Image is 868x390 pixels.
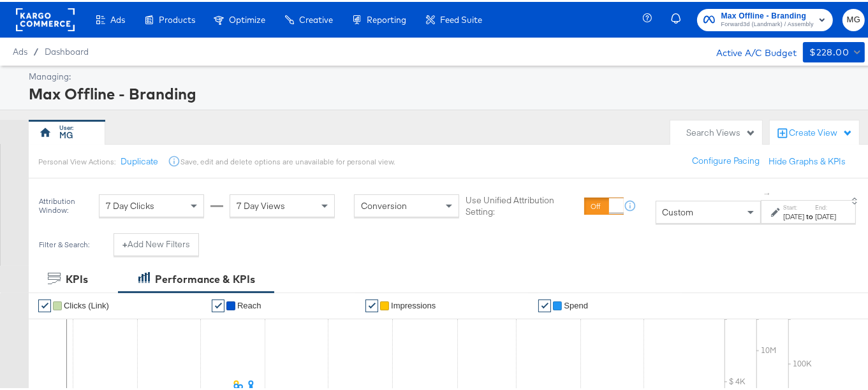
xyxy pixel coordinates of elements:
[237,299,261,308] span: Reach
[64,299,109,308] span: Clicks (Link)
[703,40,797,59] div: Active A/C Budget
[180,155,395,165] div: Save, edit and delete options are unavailable for personal view.
[721,8,814,21] span: Max Offline - Branding
[697,7,833,29] button: Max Offline - BrandingForward3d (Landmark) / Assembly
[121,154,158,166] button: Duplicate
[38,298,51,310] a: ✔
[663,205,694,216] span: Custom
[466,192,579,216] label: Use Unified Attribution Setting:
[391,299,436,308] span: Impressions
[38,155,115,165] div: Personal View Actions:
[367,13,406,23] span: Reporting
[29,69,862,81] div: Managing:
[803,40,865,61] button: $228.00
[538,298,551,310] a: ✔
[66,270,88,285] div: KPIs
[721,18,814,28] span: Forward3d (Landmark) / Assembly
[789,125,853,138] div: Create View
[564,299,588,308] span: Spend
[159,13,195,23] span: Products
[27,45,45,55] span: /
[237,198,285,210] span: 7 Day Views
[686,125,756,137] div: Search Views
[229,13,265,23] span: Optimize
[212,298,224,310] a: ✔
[440,13,482,23] span: Feed Suite
[815,210,836,220] div: [DATE]
[38,238,90,247] div: Filter & Search:
[361,198,407,210] span: Conversion
[155,270,255,285] div: Performance & KPIs
[29,81,862,103] div: Max Offline - Branding
[299,13,333,23] span: Creative
[683,148,769,171] button: Configure Pacing
[38,195,92,213] div: Attribution Window:
[110,13,125,23] span: Ads
[45,45,89,55] a: Dashboard
[809,43,849,59] div: $228.00
[804,210,815,219] strong: to
[114,231,199,254] button: +Add New Filters
[769,154,846,166] button: Hide Graphs & KPIs
[122,236,128,249] strong: +
[842,7,865,29] button: MG
[762,190,774,194] span: ↑
[848,11,860,25] span: MG
[815,201,836,210] label: End:
[13,45,27,55] span: Ads
[106,198,154,210] span: 7 Day Clicks
[60,127,74,140] div: MG
[783,201,804,210] label: Start:
[365,298,378,310] a: ✔
[783,210,804,220] div: [DATE]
